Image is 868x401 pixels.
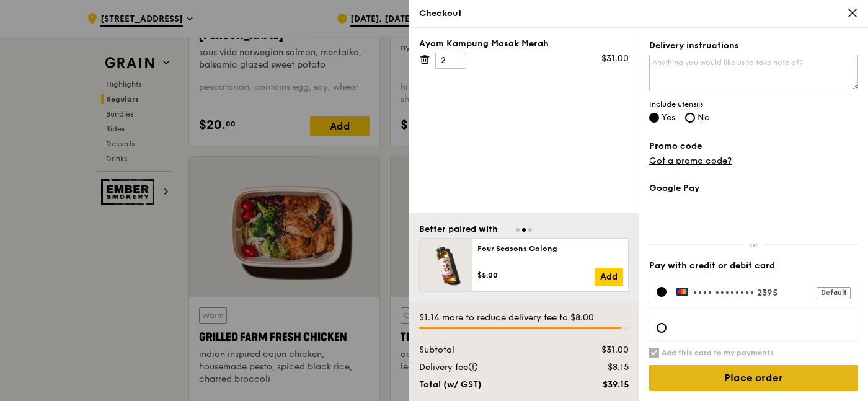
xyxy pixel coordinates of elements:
[477,244,623,253] div: Four Seasons Oolong
[676,287,851,298] label: •••• 2395
[676,287,689,296] img: Payment by MasterCard
[412,379,561,391] div: Total (w/ GST)
[649,156,732,166] a: Got a promo code?
[662,112,675,123] span: Yes
[412,344,561,356] div: Subtotal
[419,7,858,20] div: Checkout
[561,344,636,356] div: $31.00
[522,228,526,232] span: Go to slide 2
[649,140,858,152] label: Promo code
[561,361,636,374] div: $8.15
[595,268,623,286] a: Add
[528,228,532,232] span: Go to slide 3
[601,53,629,65] div: $31.00
[685,113,695,123] input: No
[649,365,858,391] input: Place order
[817,287,851,299] div: Default
[649,99,858,109] span: Include utensils
[412,361,561,374] div: Delivery fee
[649,40,858,52] label: Delivery instructions
[697,112,710,123] span: No
[419,38,629,50] div: Ayam Kampung Masak Merah
[662,348,774,358] h6: Add this card to my payments
[649,202,858,229] iframe: Secure payment button frame
[419,223,498,236] div: Better paired with
[649,182,858,195] label: Google Pay
[693,288,735,298] span: •••• ••••
[516,228,520,232] span: Go to slide 1
[649,113,659,123] input: Yes
[477,270,595,280] div: $5.00
[419,312,629,324] div: $1.14 more to reduce delivery fee to $8.00
[561,379,636,391] div: $39.15
[649,348,659,358] input: Add this card to my payments
[649,260,858,272] label: Pay with credit or debit card
[676,323,851,333] iframe: Secure card payment input frame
